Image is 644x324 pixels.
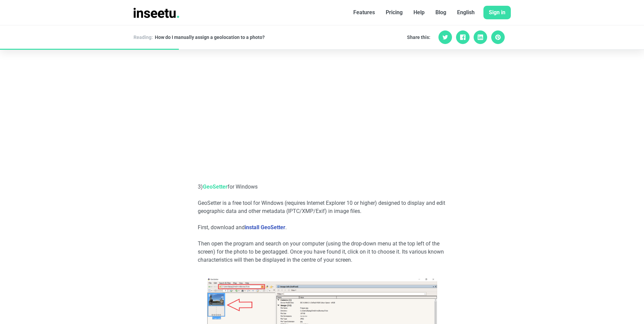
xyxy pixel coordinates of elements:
[198,240,447,264] p: Then open the program and search on your computer (using the drop-down menu at the top left of th...
[407,34,430,41] span: Share this:
[435,9,446,16] font: Blog
[155,34,265,41] div: How do I manually assign a geolocation to a photo?
[380,6,408,19] a: Pricing
[452,6,480,19] a: English
[245,224,285,231] a: install GeoSetter
[198,183,447,191] p: 3) for Windows
[483,6,511,19] a: Sign in
[348,6,380,19] a: Features
[386,9,403,16] font: Pricing
[198,223,447,232] p: First, download and .
[134,8,180,18] img: INSEETU
[408,6,430,19] a: Help
[134,34,153,41] div: Reading:
[430,6,452,19] a: Blog
[203,183,228,190] a: GeoSetter
[198,199,447,215] p: GeoSetter is a free tool for Windows (requires Internet Explorer 10 or higher) designed to displa...
[489,9,505,16] font: Sign in
[353,9,375,16] font: Features
[413,9,425,16] font: Help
